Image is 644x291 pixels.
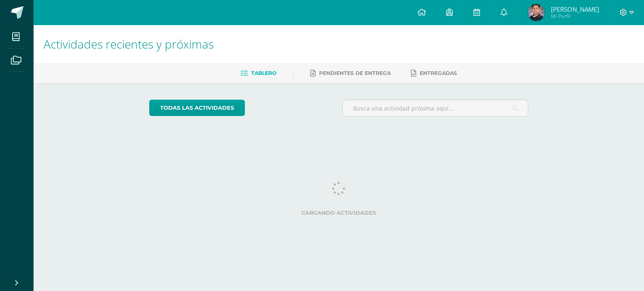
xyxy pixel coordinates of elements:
[149,100,245,116] a: todas las Actividades
[319,70,391,76] span: Pendientes de entrega
[420,70,457,76] span: Entregadas
[44,36,214,52] span: Actividades recientes y próximas
[528,4,545,21] img: cdf3cb3c7d7951f883d9889cb4ddf391.png
[411,67,457,80] a: Entregadas
[343,100,528,116] input: Busca una actividad próxima aquí...
[241,67,276,80] a: Tablero
[251,70,276,76] span: Tablero
[310,67,391,80] a: Pendientes de entrega
[149,210,529,216] label: Cargando actividades
[551,13,599,20] span: Mi Perfil
[551,5,599,13] span: [PERSON_NAME]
